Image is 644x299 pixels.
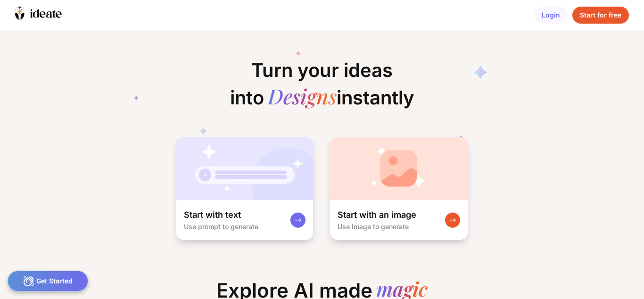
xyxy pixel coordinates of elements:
[534,7,568,24] div: Login
[338,209,416,221] div: Start with an image
[572,7,629,24] div: Start for free
[184,222,258,231] div: Use prompt to generate
[330,137,468,200] img: startWithImageCardBg.jpg
[338,222,409,231] div: Use image to generate
[184,209,241,221] div: Start with text
[176,137,313,200] img: startWithTextCardBg.jpg
[8,271,88,291] div: Get Started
